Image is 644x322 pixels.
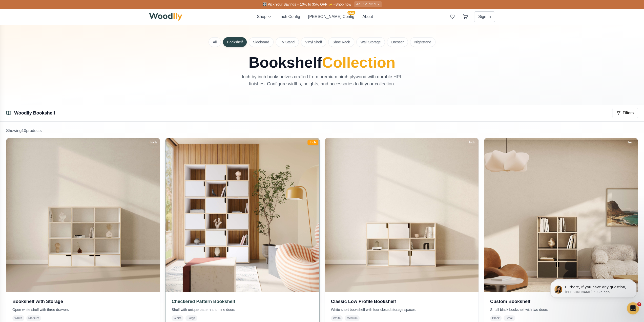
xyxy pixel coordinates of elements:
span: NEW [347,11,355,15]
h1: Bookshelf [209,55,435,70]
button: Nightstand [410,37,435,47]
span: Filters [622,110,634,116]
p: Inch by inch bookshelves crafted from premium birch plywood with durable HPL finishes. Configure ... [237,73,407,87]
button: Shoe Rack [328,37,354,47]
button: Sideboard [249,37,274,47]
button: Sign In [474,11,495,22]
button: Vinyl Shelf [301,37,326,47]
p: Shelf with unique pattern and nine doors [172,307,313,312]
h3: Custom Bookshelf [490,298,632,305]
p: Open white shelf with three drawers [12,307,154,312]
span: Small [504,315,515,321]
img: Checkered Pattern Bookshelf [162,134,323,296]
span: Medium [345,315,360,321]
a: Woodlly Bookshelf [14,110,55,116]
img: Bookshelf with Storage [6,138,160,292]
div: Inch [148,140,159,145]
button: TV Stand [276,37,299,47]
span: White [172,315,183,321]
button: Inch Config [280,14,300,20]
span: White [12,315,24,321]
span: Large [185,315,197,321]
h3: Classic Low Profile Bookshelf [331,298,472,305]
img: Custom Bookshelf [484,138,638,292]
div: Inch [307,140,318,145]
span: Black [490,315,502,321]
button: [PERSON_NAME] ConfigNEW [308,14,354,20]
button: Filters [612,108,638,118]
button: Shop [257,14,271,20]
span: 🎛️ Pick Your Savings – 10% to 35% OFF ✨ – [262,2,335,6]
h3: Bookshelf with Storage [12,298,154,305]
span: 2 [637,302,641,306]
button: Bookshelf [223,37,246,47]
button: All [209,37,221,47]
p: Small black bookshelf with two doors [490,307,632,312]
button: Wall Storage [356,37,385,47]
div: 4d 12:13:02 [354,1,382,7]
span: White [331,315,343,321]
p: Showing 10 product s [6,128,638,134]
span: Collection [322,54,396,71]
p: White short bookshelf with four closed storage spaces [331,307,472,312]
h3: Checkered Pattern Bookshelf [172,298,313,305]
span: Medium [26,315,41,321]
div: Inch [467,140,477,145]
button: About [362,14,373,20]
a: Shop now [335,2,351,6]
div: Inch [626,140,637,145]
iframe: Intercom notifications message [543,270,644,308]
iframe: Intercom live chat [627,302,639,314]
button: Dresser [387,37,408,47]
img: Woodlly [149,13,182,21]
img: Classic Low Profile Bookshelf [325,138,479,292]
